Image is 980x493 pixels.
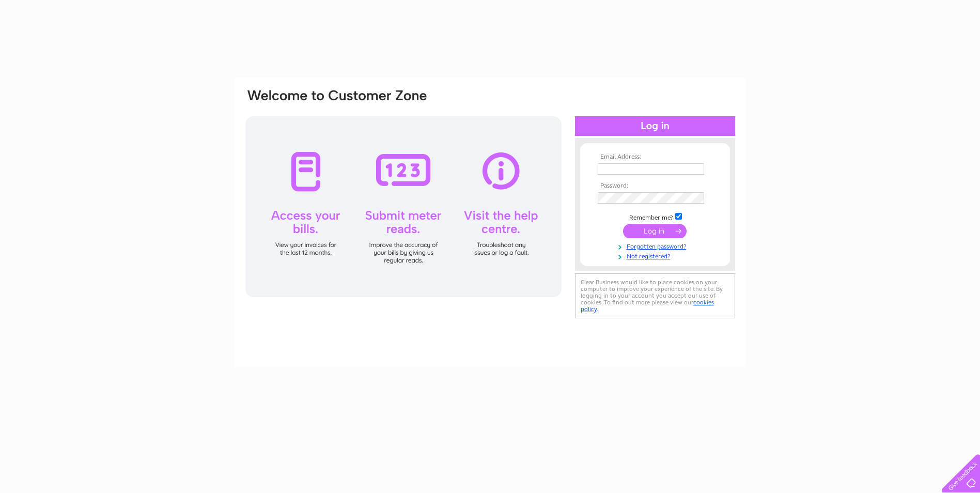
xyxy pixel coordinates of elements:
[598,241,715,251] a: Forgotten password?
[623,224,687,238] input: Submit
[581,299,714,313] a: cookies policy
[595,182,715,190] th: Password:
[575,273,735,318] div: Clear Business would like to place cookies on your computer to improve your experience of the sit...
[595,153,715,161] th: Email Address:
[598,251,715,260] a: Not registered?
[595,211,715,222] td: Remember me?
